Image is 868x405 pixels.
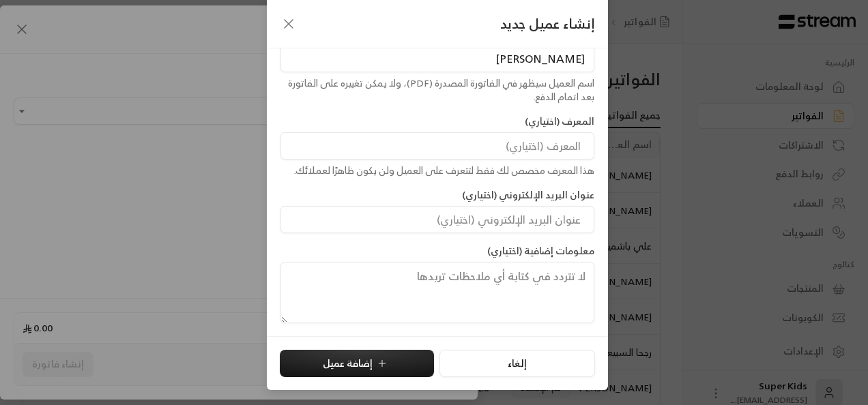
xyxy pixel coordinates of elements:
div: اسم العميل سيظهر في الفاتورة المصدرة (PDF)، ولا يمكن تغييره على الفاتورة بعد اتمام الدفع. [280,76,594,104]
label: المعرف (اختياري) [525,115,594,128]
button: إلغاء [439,350,594,377]
label: عنوان البريد الإلكتروني (اختياري) [462,188,594,202]
button: إضافة عميل [280,350,434,377]
input: اسم العميل [280,45,594,72]
label: معلومات إضافية (اختياري) [487,244,594,258]
input: المعرف (اختياري) [280,132,594,160]
input: عنوان البريد الإلكتروني (اختياري) [280,206,594,233]
div: هذا المعرف مخصص لك فقط لتتعرف على العميل ولن يكون ظاهرًا لعملائك. [280,164,594,177]
span: إنشاء عميل جديد [500,14,594,34]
